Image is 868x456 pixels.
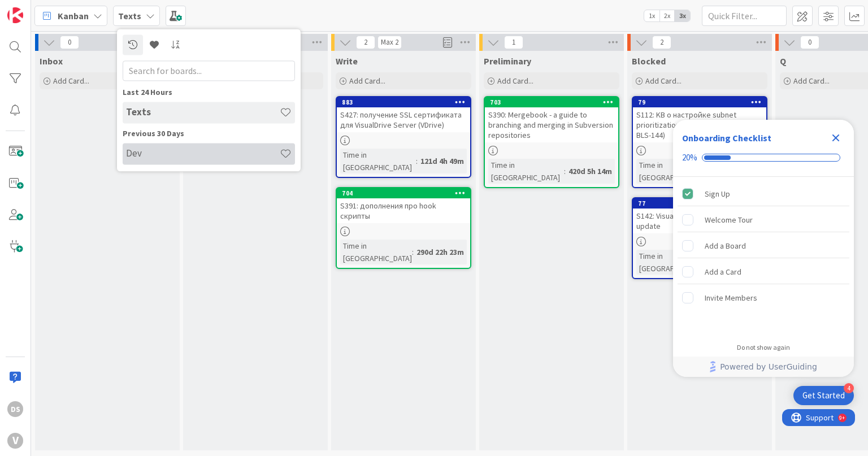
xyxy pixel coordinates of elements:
[7,7,23,23] img: Visit kanbanzone.com
[678,233,849,258] div: Add a Board is incomplete.
[633,198,766,209] div: 77
[336,187,471,269] a: 704S391: дополнения про hook скриптыTime in [GEOGRAPHIC_DATA]:290d 22h 23m
[827,129,845,147] div: Close Checklist
[126,107,280,118] h4: Texts
[53,76,89,86] span: Add Card...
[485,107,618,142] div: S390: Mergebook - a guide to branching and merging in Subversion repositories
[673,120,854,377] div: Checklist Container
[644,10,659,21] span: 1x
[705,187,730,201] div: Sign Up
[490,98,618,106] div: 703
[416,155,418,167] span: :
[682,153,845,163] div: Checklist progress: 20%
[632,96,767,188] a: 79S112: KB о настройке subnet prioritization для VDFS (ESC-354 / BLS-144)Time in [GEOGRAPHIC_DATA...
[633,97,766,107] div: 79
[123,60,295,81] input: Search for boards...
[638,98,766,106] div: 79
[485,97,618,142] div: 703S390: Mergebook - a guide to branching and merging in Subversion repositories
[504,36,523,49] span: 1
[737,343,790,352] div: Do not show again
[659,10,675,21] span: 2x
[123,86,295,98] div: Last 24 Hours
[126,148,280,159] h4: Dev
[705,265,741,279] div: Add a Card
[342,98,470,106] div: 883
[702,6,787,26] input: Quick Filter...
[484,96,619,188] a: 703S390: Mergebook - a guide to branching and merging in Subversion repositoriesTime in [GEOGRAPH...
[802,390,845,401] div: Get Started
[40,55,63,67] span: Inbox
[60,36,79,49] span: 0
[633,97,766,142] div: 79S112: KB о настройке subnet prioritization для VDFS (ESC-354 / BLS-144)
[632,197,767,279] a: 77S142: VisualSVN Getting Started updateTime in [GEOGRAPHIC_DATA]:1259d 21h 42m
[645,76,682,86] span: Add Card...
[678,259,849,284] div: Add a Card is incomplete.
[638,199,766,207] div: 77
[337,188,470,223] div: 704S391: дополнения про hook скрипты
[632,55,666,67] span: Blocked
[485,97,618,107] div: 703
[564,165,566,177] span: :
[340,149,416,173] div: Time in [GEOGRAPHIC_DATA]
[678,181,849,206] div: Sign Up is complete.
[57,5,63,14] div: 9+
[381,40,398,45] div: Max 2
[678,285,849,310] div: Invite Members is incomplete.
[636,250,708,275] div: Time in [GEOGRAPHIC_DATA]
[682,131,771,145] div: Onboarding Checklist
[337,97,470,107] div: 883
[652,36,671,49] span: 2
[720,360,817,374] span: Powered by UserGuiding
[488,159,564,184] div: Time in [GEOGRAPHIC_DATA]
[412,246,414,258] span: :
[705,239,746,253] div: Add a Board
[414,246,467,258] div: 290d 22h 23m
[679,357,848,377] a: Powered by UserGuiding
[678,207,849,232] div: Welcome Tour is incomplete.
[418,155,467,167] div: 121d 4h 49m
[793,386,854,405] div: Open Get Started checklist, remaining modules: 4
[844,383,854,393] div: 4
[349,76,385,86] span: Add Card...
[633,198,766,233] div: 77S142: VisualSVN Getting Started update
[780,55,786,67] span: Q
[336,55,358,67] span: Write
[705,213,753,227] div: Welcome Tour
[633,209,766,233] div: S142: VisualSVN Getting Started update
[800,36,819,49] span: 0
[497,76,533,86] span: Add Card...
[337,188,470,198] div: 704
[118,10,141,21] b: Texts
[7,401,23,417] div: DS
[58,9,89,23] span: Kanban
[705,291,757,305] div: Invite Members
[337,198,470,223] div: S391: дополнения про hook скрипты
[484,55,531,67] span: Preliminary
[793,76,830,86] span: Add Card...
[24,2,51,15] span: Support
[123,128,295,140] div: Previous 30 Days
[356,36,375,49] span: 2
[7,433,23,449] div: V
[340,240,412,264] div: Time in [GEOGRAPHIC_DATA]
[566,165,615,177] div: 420d 5h 14m
[636,159,708,184] div: Time in [GEOGRAPHIC_DATA]
[337,107,470,132] div: S427: получение SSL сертификата для VisualDrive Server (VDrive)
[673,177,854,336] div: Checklist items
[337,97,470,132] div: 883S427: получение SSL сертификата для VisualDrive Server (VDrive)
[342,189,470,197] div: 704
[633,107,766,142] div: S112: KB о настройке subnet prioritization для VDFS (ESC-354 / BLS-144)
[682,153,697,163] div: 20%
[336,96,471,178] a: 883S427: получение SSL сертификата для VisualDrive Server (VDrive)Time in [GEOGRAPHIC_DATA]:121d ...
[673,357,854,377] div: Footer
[675,10,690,21] span: 3x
